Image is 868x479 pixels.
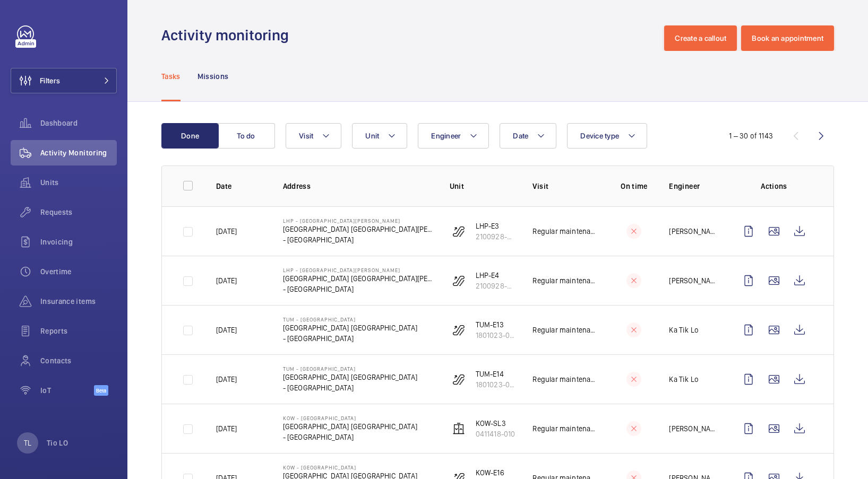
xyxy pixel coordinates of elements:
[40,296,117,307] span: Insurance items
[161,25,295,45] h1: Activity monitoring
[452,373,465,386] img: escalator.svg
[669,423,719,434] p: [PERSON_NAME]
[476,418,515,429] p: KOW-SL3
[283,415,417,421] p: KOW - [GEOGRAPHIC_DATA]
[40,385,94,396] span: IoT
[669,226,719,237] p: [PERSON_NAME]
[283,323,417,333] p: [GEOGRAPHIC_DATA] [GEOGRAPHIC_DATA]
[669,374,699,385] p: Ka Tik Lo
[283,382,417,393] p: - [GEOGRAPHIC_DATA]
[40,147,117,158] span: Activity Monitoring
[40,326,117,336] span: Reports
[616,181,652,191] p: On time
[476,281,516,291] p: 2100928-004
[283,273,433,284] p: [GEOGRAPHIC_DATA] [GEOGRAPHIC_DATA][PERSON_NAME]
[532,374,599,385] p: Regular maintenance
[476,330,516,341] p: 1801023-014
[513,132,528,140] span: Date
[161,71,181,82] p: Tasks
[664,25,737,51] button: Create a callout
[352,123,407,149] button: Unit
[476,467,516,478] p: KOW-E16
[532,275,599,286] p: Regular maintenance
[161,123,219,149] button: Done
[40,177,117,188] span: Units
[476,369,516,379] p: TUM-E14
[283,234,433,245] p: - [GEOGRAPHIC_DATA]
[283,421,417,432] p: [GEOGRAPHIC_DATA] [GEOGRAPHIC_DATA]
[365,132,379,140] span: Unit
[567,123,647,149] button: Device type
[47,438,68,448] p: Tio LO
[729,130,773,141] div: 1 – 30 of 1143
[452,422,465,435] img: elevator.svg
[24,438,31,448] p: TL
[283,432,417,442] p: - [GEOGRAPHIC_DATA]
[580,132,619,140] span: Device type
[283,224,433,234] p: [GEOGRAPHIC_DATA] [GEOGRAPHIC_DATA][PERSON_NAME]
[283,267,433,273] p: LHP - [GEOGRAPHIC_DATA][PERSON_NAME]
[669,181,719,191] p: Engineer
[669,275,719,286] p: [PERSON_NAME]
[40,207,117,217] span: Requests
[216,423,237,434] p: [DATE]
[476,429,515,439] p: 0411418-010
[40,266,117,277] span: Overtime
[476,319,516,330] p: TUM-E13
[450,181,516,191] p: Unit
[532,423,599,434] p: Regular maintenance
[283,284,433,294] p: - [GEOGRAPHIC_DATA]
[431,132,461,140] span: Engineer
[476,231,516,242] p: 2100928-003
[532,325,599,335] p: Regular maintenance
[216,275,237,286] p: [DATE]
[299,132,313,140] span: Visit
[283,333,417,344] p: - [GEOGRAPHIC_DATA]
[452,225,465,238] img: escalator.svg
[283,316,417,323] p: TUM - [GEOGRAPHIC_DATA]
[500,123,556,149] button: Date
[40,355,117,366] span: Contacts
[418,123,489,149] button: Engineer
[532,226,599,237] p: Regular maintenance
[283,217,433,224] p: LHP - [GEOGRAPHIC_DATA][PERSON_NAME]
[532,181,599,191] p: Visit
[476,270,516,281] p: LHP-E4
[283,365,417,372] p: TUM - [GEOGRAPHIC_DATA]
[216,226,237,237] p: [DATE]
[283,372,417,382] p: [GEOGRAPHIC_DATA] [GEOGRAPHIC_DATA]
[741,25,834,51] button: Book an appointment
[40,75,60,86] span: Filters
[283,181,433,191] p: Address
[216,181,266,191] p: Date
[452,274,465,287] img: escalator.svg
[218,123,275,149] button: To do
[40,237,117,247] span: Invoicing
[216,374,237,385] p: [DATE]
[669,325,699,335] p: Ka Tik Lo
[40,118,117,128] span: Dashboard
[476,379,516,390] p: 1801023-015
[11,68,117,93] button: Filters
[286,123,341,149] button: Visit
[736,181,812,191] p: Actions
[216,325,237,335] p: [DATE]
[452,324,465,336] img: escalator.svg
[197,71,229,82] p: Missions
[476,221,516,231] p: LHP-E3
[94,385,108,396] span: Beta
[283,464,417,471] p: KOW - [GEOGRAPHIC_DATA]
